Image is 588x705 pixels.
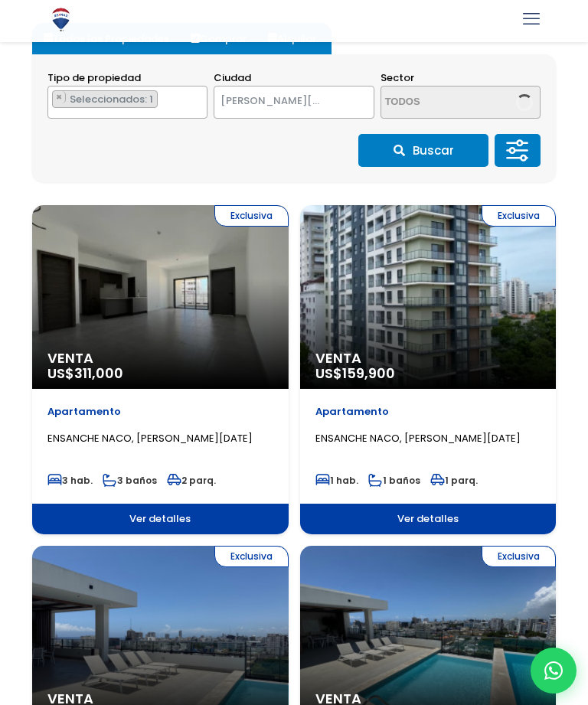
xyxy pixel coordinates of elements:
span: Exclusiva [482,546,556,567]
span: 159,900 [342,364,395,383]
span: Seleccionados: 1 [68,92,157,106]
textarea: Search [381,86,511,119]
span: 1 baños [368,474,420,487]
img: Logo de REMAX [47,6,74,33]
span: Venta [315,351,541,366]
span: SANTO DOMINGO DE GUZMÁN [214,90,336,112]
span: Exclusiva [214,205,289,227]
span: Ver detalles [300,504,557,534]
a: mobile menu [518,6,544,32]
span: Venta [47,351,273,366]
span: 311,000 [74,364,123,383]
span: × [352,96,358,109]
button: Remove item [53,91,66,103]
span: US$ [315,364,395,383]
span: ENSANCHE NACO, [PERSON_NAME][DATE] [315,431,521,446]
span: 3 hab. [47,474,93,487]
span: US$ [47,364,123,383]
li: APARTAMENTO [52,90,158,108]
input: Comprar [191,34,200,43]
span: Sector [381,70,414,85]
a: Exclusiva Venta US$159,900 Apartamento ENSANCHE NACO, [PERSON_NAME][DATE] 1 hab. 1 baños 1 parq. ... [300,205,557,534]
span: Exclusiva [214,546,289,567]
p: Apartamento [315,404,541,419]
span: 1 hab. [315,474,358,487]
span: × [192,92,198,104]
span: Tipo de propiedad [47,70,141,85]
button: Buscar [358,134,488,167]
span: Ver detalles [32,504,289,534]
span: SANTO DOMINGO DE GUZMÁN [214,86,374,119]
button: Remove all items [191,90,199,106]
a: Exclusiva Venta US$311,000 Apartamento ENSANCHE NACO, [PERSON_NAME][DATE] 3 hab. 3 baños 2 parq. ... [32,205,289,534]
span: 2 parq. [167,474,216,487]
p: Apartamento [47,404,273,419]
span: Exclusiva [482,205,556,227]
span: 3 baños [103,474,157,487]
span: ENSANCHE NACO, [PERSON_NAME][DATE] [47,431,253,446]
textarea: Search [48,86,56,119]
span: Ciudad [214,70,251,85]
span: 1 parq. [430,474,478,487]
button: Remove all items [337,90,358,115]
span: × [56,91,62,103]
